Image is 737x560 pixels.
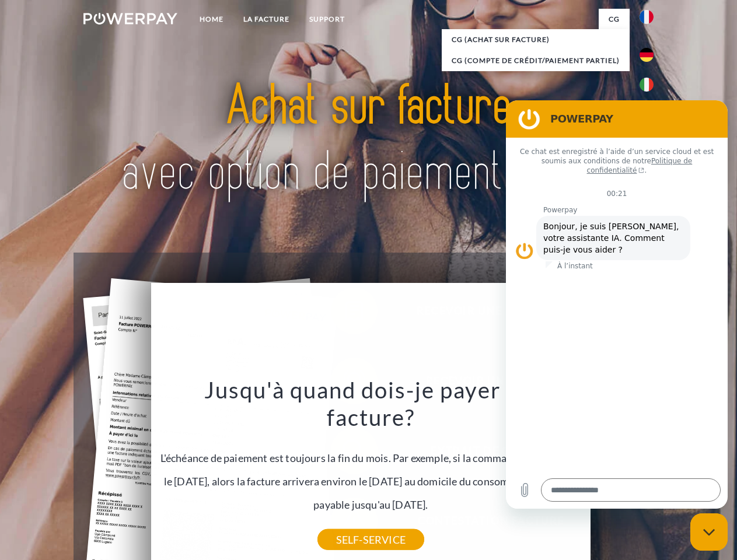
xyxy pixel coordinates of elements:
iframe: Fenêtre de messagerie [506,100,728,509]
a: CG (Compte de crédit/paiement partiel) [442,50,630,71]
img: title-powerpay_fr.svg [111,56,626,223]
h3: Jusqu'à quand dois-je payer ma facture? [158,376,584,432]
a: Home [190,9,233,30]
a: Support [299,9,355,30]
a: CG [599,9,630,30]
iframe: Bouton de lancement de la fenêtre de messagerie, conversation en cours [690,513,728,551]
a: SELF-SERVICE [317,529,424,550]
div: L'échéance de paiement est toujours la fin du mois. Par exemple, si la commande a été passée le [... [158,376,584,540]
img: it [640,78,654,92]
img: de [640,48,654,62]
img: fr [640,10,654,24]
a: LA FACTURE [233,9,299,30]
img: logo-powerpay-white.svg [83,13,177,24]
a: CG (achat sur facture) [442,29,630,50]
